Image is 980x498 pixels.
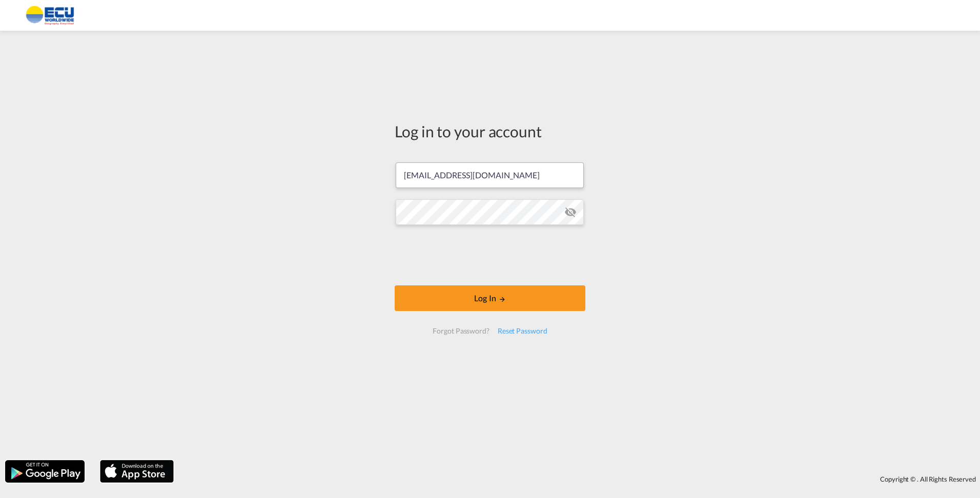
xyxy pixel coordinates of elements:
md-icon: icon-eye-off [564,206,577,218]
img: google.png [4,459,86,484]
input: Enter email/phone number [396,162,584,188]
img: apple.png [99,459,175,484]
div: Copyright © . All Rights Reserved [179,470,980,488]
iframe: reCAPTCHA [412,235,568,275]
button: LOGIN [395,285,585,311]
div: Reset Password [494,322,552,340]
img: 6cccb1402a9411edb762cf9624ab9cda.png [15,4,85,27]
div: Log in to your account [395,120,585,142]
div: Forgot Password? [428,322,493,340]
